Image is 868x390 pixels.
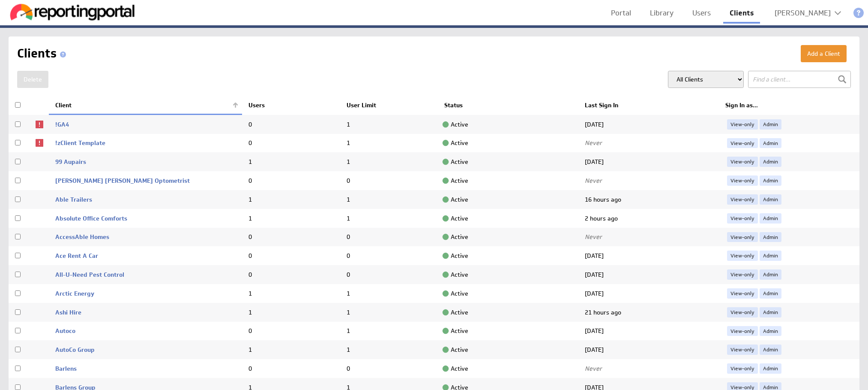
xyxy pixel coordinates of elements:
a: Barlens [55,365,77,372]
a: View-only [727,213,758,224]
td: 1 [340,303,438,322]
img: Reporting Portal logo [9,4,137,23]
td: Active [438,171,578,190]
td: 1 [340,209,438,228]
a: View-only [727,157,758,167]
th: Client [49,97,242,115]
td: Abernethy Owens Optometrist [49,171,242,190]
td: AutoCo Group [49,340,242,359]
a: View-only [727,363,758,374]
a: Autoco [55,327,75,335]
span: Dec 02, 2024 8:09 PM [585,346,604,354]
button: Add a Client [801,45,847,62]
td: 1 [242,303,340,322]
td: Active [438,134,578,153]
td: Active [438,322,578,341]
a: !GA4 [55,121,69,128]
td: 1 [340,322,438,341]
a: Admin [760,138,781,148]
a: 99 Aupairs [55,158,86,166]
a: Absolute Office Comforts [55,215,127,222]
td: 0 [340,228,438,247]
a: Admin [760,157,781,167]
td: 1 [340,134,438,153]
td: 0 [340,265,438,284]
td: 1 [242,190,340,209]
a: Admin [760,269,781,280]
a: Admin [760,288,781,299]
a: Able Trailers [55,196,92,203]
td: 1 [242,152,340,171]
td: Absolute Office Comforts [49,209,242,228]
a: !zClient Template [55,139,105,147]
input: Find a client... [748,71,851,88]
a: Admin [760,119,781,130]
td: 0 [242,171,340,190]
a: Admin [760,194,781,205]
img: Client has failed datasource(s) [34,138,45,148]
a: Admin [760,307,781,317]
td: 1 [242,340,340,359]
span: Never [585,139,602,147]
td: Able Trailers [49,190,242,209]
td: 1 [340,190,438,209]
td: 0 [242,265,340,284]
span: Never [585,365,602,372]
a: Admin [760,213,781,224]
a: View-only [727,175,758,186]
td: Active [438,209,578,228]
td: 99 Aupairs [49,152,242,171]
td: 0 [242,114,340,133]
span: Aug 13, 2025 1:29 AM [585,308,621,316]
td: Active [438,284,578,303]
a: View-only [727,138,758,148]
td: Barlens [49,359,242,378]
a: Portal [605,4,638,22]
td: 1 [242,209,340,228]
td: 1 [340,340,438,359]
th: User Limit [340,97,438,115]
a: Admin [760,232,781,242]
a: Library [644,4,680,22]
td: All-U-Need Pest Control [49,265,242,284]
a: Ace Rent A Car [55,252,98,260]
a: View-only [727,288,758,299]
button: Delete [17,71,48,88]
th: Last Sign In [578,97,719,115]
td: Active [438,265,578,284]
a: Ashi Hire [55,308,81,316]
span: Aug 13, 2025 7:40 PM [585,215,618,222]
td: 1 [340,114,438,133]
td: Active [438,340,578,359]
a: View-only [727,345,758,355]
span: Apr 02, 2025 6:57 AM [585,290,604,297]
img: Client has failed datasource(s) [34,119,45,130]
a: Users [686,4,717,22]
td: !GA4 [49,114,242,133]
a: Clients [723,4,760,22]
td: Active [438,114,578,133]
a: Arctic Energy [55,290,94,297]
h1: Clients [17,45,69,62]
td: 0 [242,322,340,341]
span: Apr 28, 2025 1:09 AM [585,271,604,278]
td: 0 [242,134,340,153]
td: Ace Rent A Car [49,246,242,265]
a: View-only [727,194,758,205]
a: All-U-Need Pest Control [55,271,124,278]
th: Users [242,97,340,115]
td: AccessAble Homes [49,228,242,247]
td: Active [438,190,578,209]
a: [PERSON_NAME] [PERSON_NAME] Optometrist [55,177,190,184]
a: Admin [760,251,781,261]
span: Jul 30, 2025 10:33 PM [585,158,604,166]
td: Active [438,303,578,322]
td: 1 [242,284,340,303]
span: Never [585,177,602,184]
td: Autoco [49,322,242,341]
td: 0 [242,246,340,265]
td: Active [438,228,578,247]
div: Go to my dashboards [9,2,137,25]
a: View-only [727,269,758,280]
td: 1 [340,152,438,171]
